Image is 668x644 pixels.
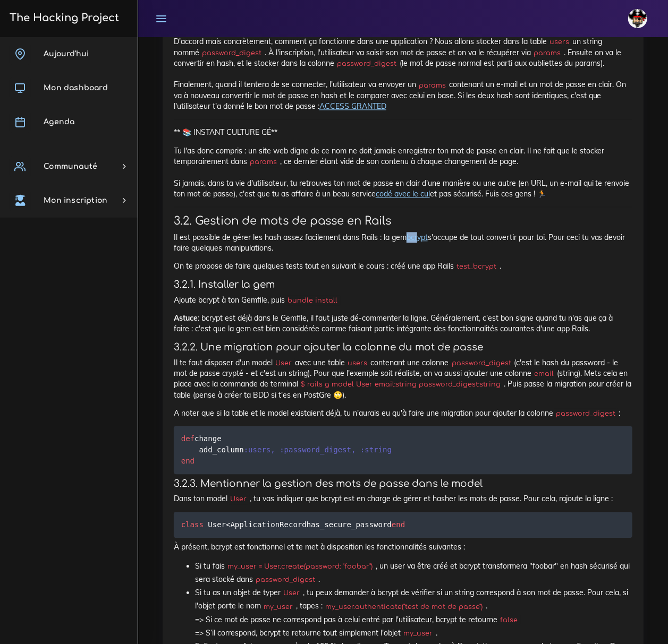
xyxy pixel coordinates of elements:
[334,58,400,69] code: password_digest
[280,445,351,454] span: :password_digest
[199,48,265,58] code: password_digest
[195,560,632,586] li: Si tu fais , un user va être créé et bcrypt transformera "foobar" en hash sécurisé qui sera stock...
[181,434,195,443] span: def
[553,408,619,419] code: password_digest
[174,493,632,504] p: Dans ton model , tu vas indiquer que bcrypt est en charge de gérer et hasher les mots de passe. P...
[497,615,521,625] code: false
[174,295,632,305] p: Ajoute bcrypt à ton Gemfile, puis
[174,313,198,323] strong: Astuce
[174,232,632,254] p: Il est possible de gérer les hash assez facilement dans Rails : la gem s'occupe de tout convertir...
[174,145,632,199] p: Tu l'as donc compris : un site web digne de ce nom ne doit jamais enregistrer ton mot de passe en...
[174,36,632,111] p: D'accord mais concrètement, comment ça fonctionne dans une application ? Nous allons stocker dans...
[351,445,356,454] span: ,
[195,586,632,640] li: Si tu as un objet de typer , tu peux demander à bcrypt de vérifier si un string correspond à son ...
[360,445,392,454] span: :string
[174,279,632,290] h4: 3.2.1. Installer la gem
[244,445,271,454] span: :users
[174,357,632,400] p: Il te faut disposer d'un model avec une table contenant une colonne (c'est le hash du password - ...
[174,261,632,271] p: On te propose de faire quelques tests tout en suivant le cours : créé une app Rails .
[407,233,428,242] a: bcrypt
[174,313,632,334] p: : bcrypt est déjà dans le Gemfile, il faut juste dé-commenter la ligne. Généralement, c'est bon s...
[181,519,408,530] code: < has_secure_password
[247,157,280,167] code: params
[270,445,275,454] span: ,
[227,494,250,504] code: User
[225,561,376,572] code: my_user = User.create(password: "foobar")
[253,574,318,585] code: password_digest
[323,602,486,612] code: my_user.authenticate("test de mot de passe")
[181,433,392,467] code: change add_column
[231,520,307,529] span: ApplicationRecord
[6,12,119,24] h3: The Hacking Project
[319,101,386,111] a: ACCESS GRANTED
[416,80,449,91] code: params
[261,602,296,612] code: my_user
[273,358,295,368] code: User
[298,379,504,390] code: $ rails g model User email:string password_digest:string
[44,118,74,126] span: Agenda
[44,162,97,170] span: Communauté
[401,628,436,639] code: my_user
[174,478,632,490] h4: 3.2.3. Mentionner la gestion des mots de passe dans le model
[628,9,647,28] img: avatar
[531,368,557,379] code: email
[44,196,107,204] span: Mon inscription
[208,520,226,529] span: User
[44,84,108,92] span: Mon dashboard
[449,358,514,368] code: password_digest
[531,48,564,58] code: params
[174,127,632,138] p: ** 📚 INSTANT CULTURE GÉ**
[174,542,632,552] p: À présent, bcrypt est fonctionnel et te met à disposition les fonctionnalités suivantes :
[281,588,303,598] code: User
[345,358,370,368] code: users
[547,37,572,47] code: users
[174,408,632,418] p: A noter que si la table et le model existaient déjà, tu n'aurais eu qu'à faire une migration pour...
[376,189,430,199] a: codé avec le cul
[174,341,632,353] h4: 3.2.2. Une migration pour ajouter la colonne du mot de passe
[454,261,500,272] code: test_bcrypt
[392,520,405,529] span: end
[285,295,341,306] code: bundle install
[44,50,89,58] span: Aujourd'hui
[181,457,195,465] span: end
[181,520,204,529] span: class
[174,214,632,228] h3: 3.2. Gestion de mots de passe en Rails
